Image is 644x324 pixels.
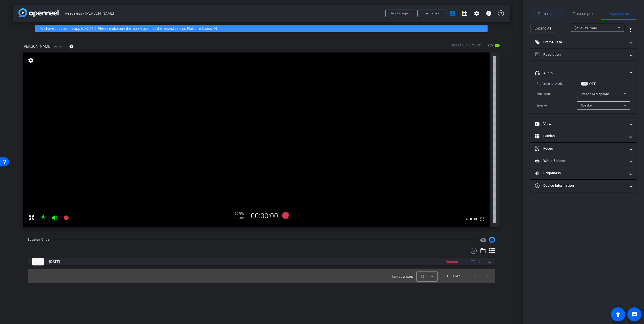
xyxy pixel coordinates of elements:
[494,42,500,48] mat-icon: battery_std
[538,12,557,15] span: Participants
[575,26,600,30] span: [PERSON_NAME]
[385,10,414,17] button: Back to project
[535,158,626,164] mat-panel-title: White Balance
[530,118,636,130] mat-expansion-panel-header: View
[530,143,636,155] mat-expansion-panel-header: Focus
[486,10,492,16] mat-icon: info
[464,216,479,222] span: 93.0 GB
[28,258,495,265] mat-expansion-panel-header: thumb-nail[DATE]Queued1
[443,259,461,265] div: Queued
[624,24,636,36] button: More Options for Adjustments Panel
[187,26,212,31] a: Platform Status
[530,65,636,81] mat-expansion-panel-header: Audio
[238,212,244,215] span: FPS
[535,146,626,151] mat-panel-title: Focus
[530,24,555,33] button: Expand All
[536,91,577,96] div: Microphone
[530,155,636,167] mat-expansion-panel-header: White Balance
[535,183,626,188] mat-panel-title: Device Information
[69,44,74,49] mat-icon: info
[530,167,636,179] mat-expansion-panel-header: Brightness
[530,81,636,114] div: Audio
[474,10,480,16] mat-icon: settings
[32,258,44,265] img: thumb-nail
[447,274,461,279] div: 1 – 1 of 1
[479,216,485,222] mat-icon: fullscreen
[18,8,59,17] img: app-logo
[480,237,486,243] mat-icon: cloud_upload
[479,259,481,264] span: 1
[417,10,446,17] button: Send invite
[581,92,610,96] span: iPhone Microphone
[481,270,493,282] button: Next page
[530,36,636,48] mat-expansion-panel-header: Frame Rate
[534,23,551,33] span: Expand All
[530,48,636,61] mat-expansion-panel-header: Resolution
[65,8,382,18] span: Readiness - [PERSON_NAME]
[535,40,626,45] mat-panel-title: Frame Rate
[390,12,410,15] span: Back to project
[535,171,626,176] mat-panel-title: Brightness
[449,10,455,16] mat-icon: account_box
[28,237,50,242] div: Session Clips
[49,259,60,264] span: [DATE]
[53,45,65,48] span: iPhone 14
[627,27,633,33] mat-icon: more_vert
[392,274,414,279] div: Items per page:
[480,237,486,243] span: Destinations for your clips
[530,130,636,142] mat-expansion-panel-header: Guides
[615,311,621,317] mat-icon: accessibility
[535,133,626,139] mat-panel-title: Guides
[235,216,248,220] div: 1080P
[487,41,494,49] span: 95%
[535,70,626,76] mat-panel-title: Audio
[573,12,594,15] span: Teleprompter
[23,44,51,49] span: [PERSON_NAME]
[469,270,481,282] button: Previous page
[530,180,636,192] mat-expansion-panel-header: Device Information
[536,81,581,86] div: Professional Audio
[609,12,629,15] span: Adjustments
[535,121,626,126] mat-panel-title: View
[462,10,468,16] mat-icon: grid_on
[536,103,577,108] div: Speaker
[424,11,439,15] span: Send invite
[535,52,626,57] mat-panel-title: Resolution
[235,212,248,216] div: 30
[452,43,482,50] div: ROOM ID: 686758031
[27,57,34,63] mat-icon: settings
[631,311,637,317] mat-icon: message
[35,25,488,32] div: We have updated the app to v2.15.0. Please make sure the mobile user has the newest version.
[213,26,217,31] mat-icon: highlight_off
[588,81,596,86] label: OFF
[581,104,593,107] span: Speaker
[489,237,495,243] img: Session clips
[248,212,281,220] div: 00:00:00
